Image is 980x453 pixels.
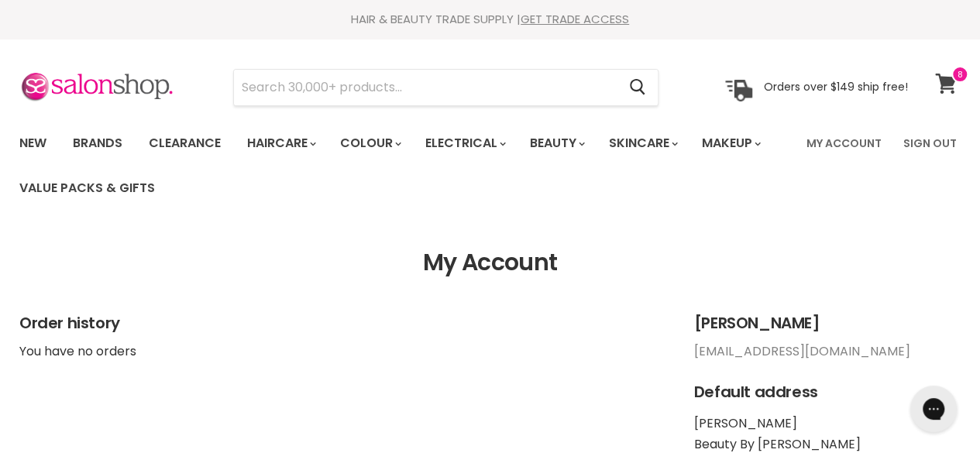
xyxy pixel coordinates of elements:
[328,127,411,160] a: Colour
[894,127,966,160] a: Sign Out
[8,172,167,204] a: Value Packs & Gifts
[597,127,687,160] a: Skincare
[233,69,658,106] form: Product
[694,417,961,431] li: [PERSON_NAME]
[234,70,617,105] input: Search
[137,127,232,160] a: Clearance
[236,127,325,160] a: Haircare
[694,438,961,451] li: Beauty By [PERSON_NAME]
[797,127,891,160] a: My Account
[764,80,908,94] p: Orders over $149 ship free!
[518,127,594,160] a: Beauty
[61,127,134,160] a: Brands
[8,127,58,160] a: New
[8,121,797,211] ul: Main menu
[694,314,961,332] h2: [PERSON_NAME]
[19,345,663,359] p: You have no orders
[19,314,663,332] h2: Order history
[903,380,965,438] iframe: Gorgias live chat messenger
[414,127,515,160] a: Electrical
[521,11,629,27] a: GET TRADE ACCESS
[617,70,658,105] button: Search
[694,383,961,401] h2: Default address
[694,342,910,360] a: [EMAIL_ADDRESS][DOMAIN_NAME]
[690,127,770,160] a: Makeup
[19,249,961,276] h1: My Account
